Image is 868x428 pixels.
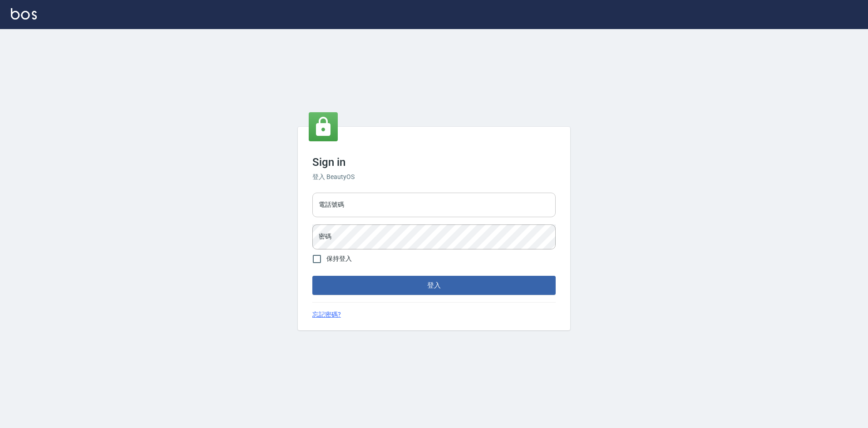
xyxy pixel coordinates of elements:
a: 忘記密碼? [312,310,341,319]
span: 保持登入 [326,254,352,264]
img: Logo [11,8,37,20]
h6: 登入 BeautyOS [312,172,556,182]
h3: Sign in [312,156,556,169]
button: 登入 [312,276,556,295]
